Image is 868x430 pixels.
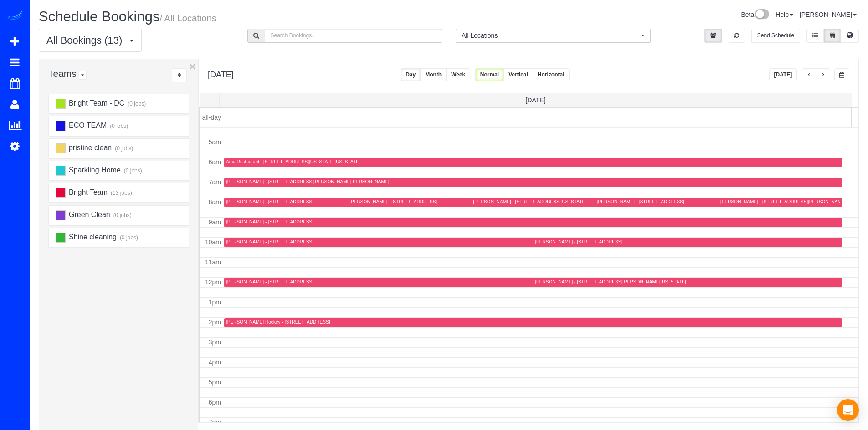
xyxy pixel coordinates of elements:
[226,179,389,185] div: [PERSON_NAME] - [STREET_ADDRESS][PERSON_NAME][PERSON_NAME]
[769,68,797,81] button: [DATE]
[67,99,124,107] span: Bright Team - DC
[226,159,360,165] div: Ama Restaurant - [STREET_ADDRESS][US_STATE][US_STATE]
[48,68,77,79] span: Teams
[118,234,138,241] small: (0 jobs)
[597,199,684,205] div: [PERSON_NAME] - [STREET_ADDRESS]
[475,68,504,81] button: Normal
[401,68,421,81] button: Day
[202,114,221,121] span: all-day
[720,199,846,205] div: [PERSON_NAME] - [STREET_ADDRESS][PERSON_NAME]
[226,239,313,245] div: [PERSON_NAME] - [STREET_ADDRESS]
[226,199,313,205] div: [PERSON_NAME] - [STREET_ADDRESS]
[46,35,127,46] span: All Bookings (13)
[159,13,216,23] small: / All Locations
[209,218,221,226] span: 9am
[205,258,221,266] span: 11am
[67,211,110,218] span: Green Clean
[205,238,221,246] span: 10am
[456,29,651,43] button: All Locations
[209,158,221,166] span: 6am
[420,68,447,81] button: Month
[349,199,437,205] div: [PERSON_NAME] - [STREET_ADDRESS]
[123,167,142,174] small: (0 jobs)
[533,68,570,81] button: Horizontal
[503,68,533,81] button: Vertical
[226,219,313,225] div: [PERSON_NAME] - [STREET_ADDRESS]
[67,188,108,196] span: Bright Team
[226,279,313,285] div: [PERSON_NAME] - [STREET_ADDRESS]
[5,9,24,22] img: Automaid Logo
[754,9,769,21] img: New interface
[525,96,545,104] span: [DATE]
[741,11,769,18] a: Beta
[800,11,857,18] a: [PERSON_NAME]
[209,359,221,366] span: 4pm
[127,101,146,107] small: (0 jobs)
[226,319,330,325] div: [PERSON_NAME] Hockey - [STREET_ADDRESS]
[67,166,120,174] span: Sparkling Home
[114,145,134,152] small: (0 jobs)
[189,61,196,72] button: ×
[473,199,586,205] div: [PERSON_NAME] - [STREET_ADDRESS][US_STATE]
[39,29,142,52] button: All Bookings (13)
[837,399,859,421] div: Open Intercom Messenger
[462,31,639,40] span: All Locations
[39,9,159,25] span: Schedule Bookings
[205,278,221,286] span: 12pm
[209,339,221,346] span: 3pm
[67,144,112,152] span: pristine clean
[109,190,132,196] small: (13 jobs)
[209,138,221,146] span: 5am
[776,11,793,18] a: Help
[446,68,470,81] button: Week
[265,29,442,43] input: Search Bookings..
[67,233,116,241] span: Shine cleaning
[112,212,132,218] small: (0 jobs)
[209,419,221,426] span: 7pm
[209,399,221,406] span: 6pm
[535,239,622,245] div: [PERSON_NAME] - [STREET_ADDRESS]
[209,298,221,306] span: 1pm
[209,379,221,386] span: 5pm
[178,72,181,78] i: Sort Teams
[109,123,128,129] small: (0 jobs)
[751,29,800,43] button: Send Schedule
[209,198,221,206] span: 8am
[67,121,107,129] span: ECO TEAM
[172,68,187,82] div: ...
[209,178,221,186] span: 7am
[535,279,686,285] div: [PERSON_NAME] - [STREET_ADDRESS][PERSON_NAME][US_STATE]
[209,319,221,326] span: 2pm
[208,68,234,80] h2: [DATE]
